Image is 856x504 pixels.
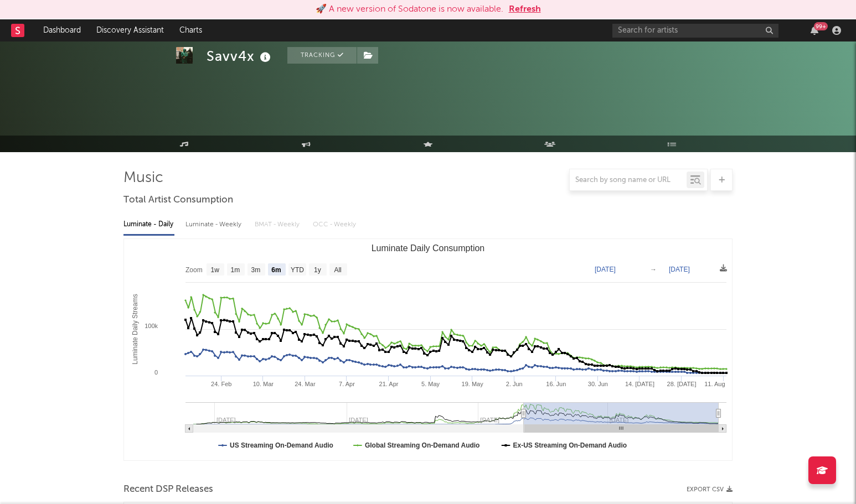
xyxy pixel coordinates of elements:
[669,266,690,273] text: [DATE]
[513,441,627,449] text: Ex-US Streaming On-Demand Audio
[704,381,725,387] text: 11. Aug
[185,266,203,274] text: Zoom
[154,369,158,376] text: 0
[124,239,732,460] svg: Luminate Daily Consumption
[570,176,687,185] input: Search by song name or URL
[211,381,231,387] text: 24. Feb
[421,381,440,387] text: 5. May
[291,266,304,274] text: YTD
[316,3,503,16] div: 🚀 A new version of Sodatone is now available.
[251,266,261,274] text: 3m
[123,483,213,496] span: Recent DSP Releases
[667,381,697,387] text: 28. [DATE]
[372,243,485,253] text: Luminate Daily Consumption
[814,22,828,30] div: 99 +
[211,266,220,274] text: 1w
[145,323,158,329] text: 100k
[172,19,210,41] a: Charts
[625,381,654,387] text: 14. [DATE]
[123,215,174,234] div: Luminate - Daily
[207,47,274,65] div: Savv4x
[595,266,616,273] text: [DATE]
[231,266,240,274] text: 1m
[612,24,778,38] input: Search for artists
[287,47,357,64] button: Tracking
[334,266,341,274] text: All
[687,486,733,493] button: Export CSV
[462,381,484,387] text: 19. May
[131,294,139,364] text: Luminate Daily Streams
[588,381,608,387] text: 30. Jun
[339,381,355,387] text: 7. Apr
[314,266,321,274] text: 1y
[509,3,541,16] button: Refresh
[379,381,399,387] text: 21. Apr
[89,19,172,41] a: Discovery Assistant
[506,381,523,387] text: 2. Jun
[365,441,480,449] text: Global Streaming On-Demand Audio
[253,381,274,387] text: 10. Mar
[230,441,333,449] text: US Streaming On-Demand Audio
[811,26,818,35] button: 99+
[35,19,89,41] a: Dashboard
[185,215,244,234] div: Luminate - Weekly
[295,381,316,387] text: 24. Mar
[650,266,657,273] text: →
[271,266,281,274] text: 6m
[546,381,566,387] text: 16. Jun
[123,194,233,207] span: Total Artist Consumption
